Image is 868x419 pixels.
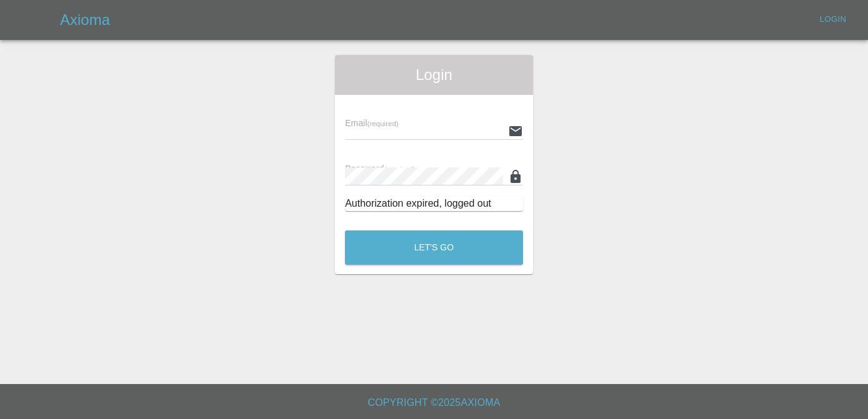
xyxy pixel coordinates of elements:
[345,118,398,128] span: Email
[345,196,523,211] div: Authorization expired, logged out
[345,164,415,174] span: Password
[345,230,523,265] button: Let's Go
[367,120,399,127] small: (required)
[813,10,853,29] a: Login
[10,394,858,412] h6: Copyright © 2025 Axioma
[384,165,416,173] small: (required)
[345,65,523,85] span: Login
[60,10,110,30] h5: Axioma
